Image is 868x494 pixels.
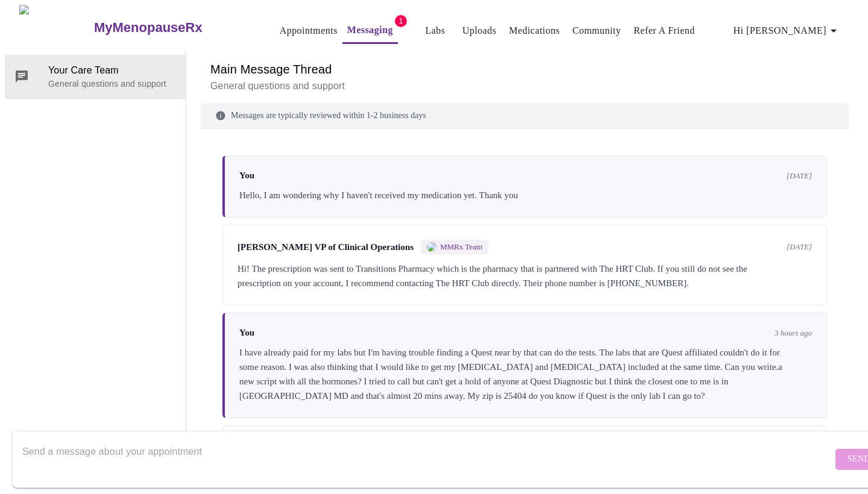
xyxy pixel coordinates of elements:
p: General questions and support [48,78,176,90]
a: Refer a Friend [634,22,695,39]
textarea: Send a message about your appointment [22,440,832,478]
div: Messages are typically reviewed within 1-2 business days [201,103,849,129]
div: Hello, I am wondering why I haven't received my medication yet. Thank you [239,188,812,202]
span: MMRx Team [440,242,482,252]
button: Refer a Friend [629,19,700,43]
span: You [239,328,254,338]
button: Uploads [458,19,502,43]
div: I have already paid for my labs but I'm having trouble finding a Quest near by that can do the te... [239,345,812,403]
img: MyMenopauseRx Logo [19,5,92,50]
a: Messaging [347,22,393,39]
button: Labs [416,19,454,43]
h3: MyMenopauseRx [94,20,203,36]
button: Appointments [275,19,342,43]
a: Labs [426,22,445,39]
button: Community [568,19,626,43]
div: Your Care TeamGeneral questions and support [5,55,186,98]
button: Messaging [342,18,398,44]
span: 1 [395,15,407,27]
a: Uploads [462,22,497,39]
a: MyMenopauseRx [92,7,250,49]
div: Hi! The prescription was sent to Transitions Pharmacy which is the pharmacy that is partnered wit... [237,261,812,290]
span: 3 hours ago [775,328,812,338]
img: MMRX [427,242,436,252]
button: Hi [PERSON_NAME] [729,19,846,43]
span: Hi [PERSON_NAME] [734,22,841,39]
a: Appointments [280,22,338,39]
p: General questions and support [210,79,839,93]
span: Your Care Team [48,63,176,78]
a: Community [573,22,621,39]
span: You [239,170,254,181]
span: [DATE] [787,242,812,252]
button: Medications [505,19,565,43]
span: [DATE] [787,171,812,181]
a: Medications [509,22,560,39]
span: [PERSON_NAME] VP of Clinical Operations [237,242,414,252]
h6: Main Message Thread [210,60,839,79]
